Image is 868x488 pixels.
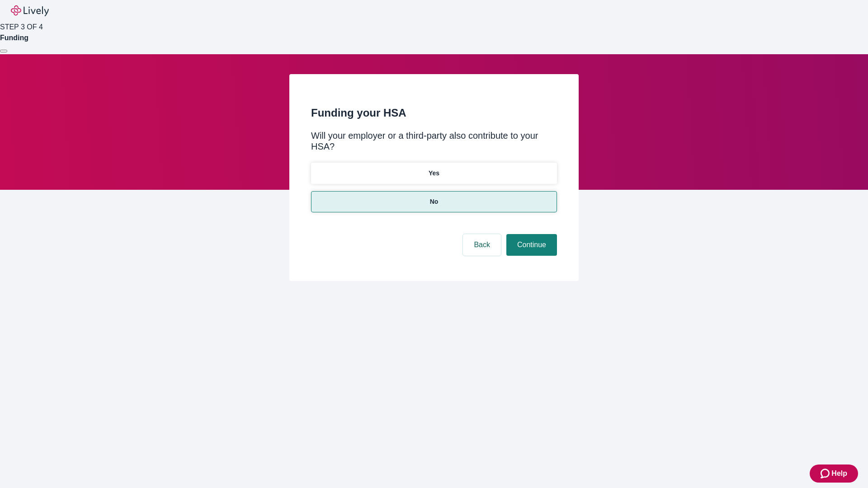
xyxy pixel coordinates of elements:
[311,130,557,152] div: Will your employer or a third-party also contribute to your HSA?
[430,197,439,206] p: No
[821,468,831,479] svg: Zendesk support icon
[810,465,858,483] button: Zendesk support iconHelp
[506,234,557,256] button: Continue
[831,468,847,479] span: Help
[11,5,49,16] img: Lively
[311,163,557,184] button: Yes
[463,234,501,256] button: Back
[311,191,557,212] button: No
[429,169,439,178] p: Yes
[311,105,557,121] h2: Funding your HSA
